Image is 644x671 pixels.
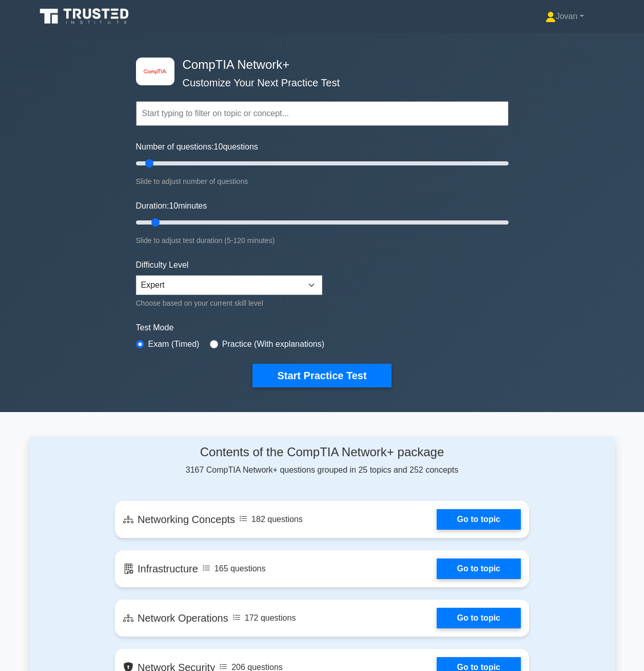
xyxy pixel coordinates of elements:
a: Go to topic [437,558,521,579]
div: 3167 CompTIA Network+ questions grouped in 25 topics and 252 concepts [115,445,529,476]
label: Practice (With explanations) [222,338,324,350]
label: Number of questions: questions [136,141,258,153]
span: 10 [214,142,223,151]
label: Exam (Timed) [148,338,200,350]
div: Slide to adjust number of questions [136,175,509,188]
span: 10 [169,201,178,210]
div: Choose based on your current skill level [136,297,322,309]
button: Start Practice Test [252,364,391,387]
label: Test Mode [136,322,509,334]
h4: Contents of the CompTIA Network+ package [115,445,529,460]
label: Difficulty Level [136,259,189,271]
input: Start typing to filter on topic or concept... [136,101,509,126]
a: Go to topic [437,509,521,530]
div: Slide to adjust test duration (5-120 minutes) [136,234,509,247]
h4: CompTIA Network+ [179,58,458,72]
label: Duration: minutes [136,200,207,212]
a: Go to topic [437,608,521,628]
a: Jovan [521,6,609,27]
